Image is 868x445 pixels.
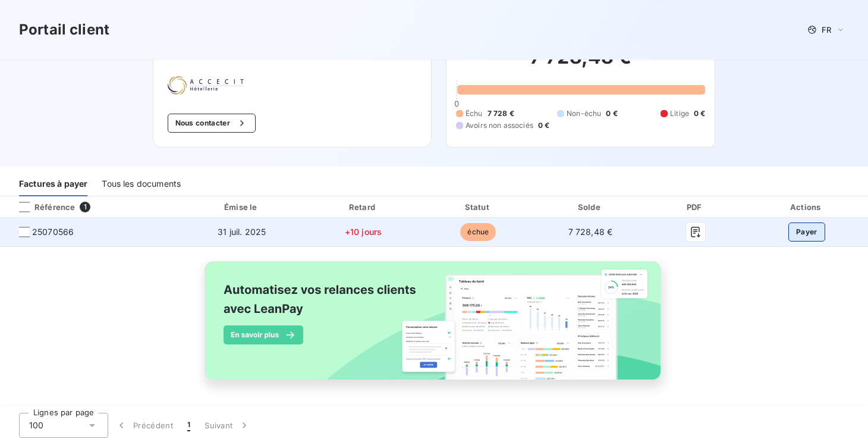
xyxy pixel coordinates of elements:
span: 7 728,48 € [568,227,613,237]
button: Précédent [108,413,180,438]
span: 0 € [694,108,705,119]
div: Actions [747,201,866,213]
button: 1 [180,413,197,438]
div: Retard [307,201,419,213]
span: Litige [670,108,689,119]
button: Nous contacter [168,114,256,133]
div: Tous les documents [102,171,181,196]
img: banner [194,254,674,400]
div: Solde [537,201,643,213]
h2: 7 728,48 € [456,45,705,81]
img: Company logo [168,76,244,95]
h3: Portail client [19,19,109,40]
span: 1 [187,419,190,431]
div: PDF [648,201,743,213]
button: Suivant [197,413,257,438]
span: 0 € [538,120,549,131]
span: +10 jours [345,227,382,237]
span: Avoirs non associés [466,120,533,131]
span: FR [822,25,831,35]
span: Échu [466,108,483,119]
span: 0 € [606,108,617,119]
div: Statut [424,201,533,213]
button: Payer [788,223,825,242]
span: 0 [454,99,459,108]
span: 7 728 € [488,108,514,119]
div: Émise le [181,201,303,213]
span: 31 juil. 2025 [218,227,266,237]
div: Factures à payer [19,171,87,196]
div: Référence [10,202,75,212]
span: Non-échu [567,108,601,119]
span: 100 [29,419,43,431]
span: 1 [80,202,90,212]
span: 25070566 [32,226,74,238]
span: échue [460,223,496,241]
